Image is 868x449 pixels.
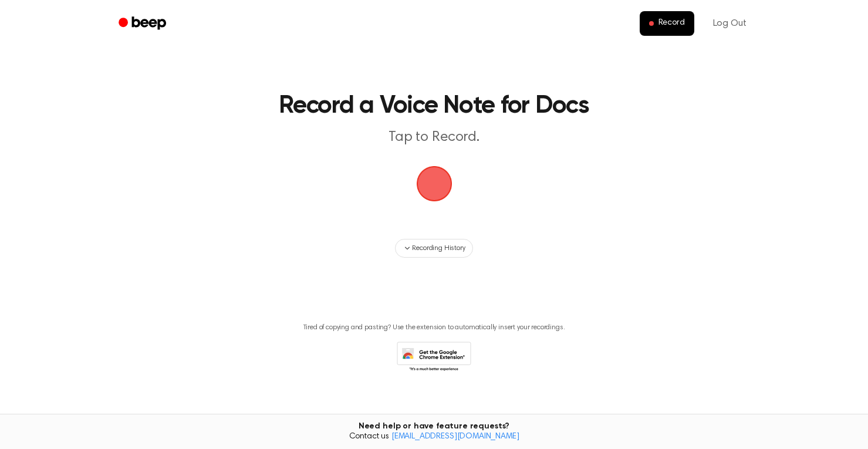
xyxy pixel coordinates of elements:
img: Beep Logo [417,166,452,201]
a: [EMAIL_ADDRESS][DOMAIN_NAME] [391,433,519,441]
a: Beep [110,12,177,35]
button: Record [640,11,694,36]
p: Tap to Record. [209,128,660,147]
p: Tired of copying and pasting? Use the extension to automatically insert your recordings. [303,323,565,332]
button: Recording History [395,239,472,258]
span: Contact us [7,432,861,443]
span: Record [658,18,685,29]
a: Log Out [701,9,758,38]
span: Recording History [412,243,465,254]
h1: Record a Voice Note for Docs [134,94,735,119]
